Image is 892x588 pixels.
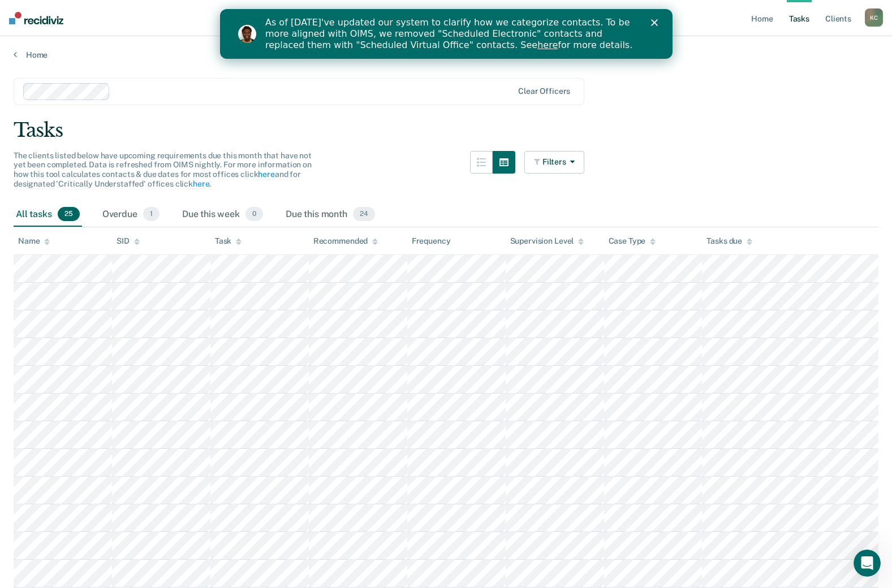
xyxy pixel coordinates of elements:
[865,8,883,27] div: K C
[518,87,570,96] div: Clear officers
[220,9,673,59] iframe: Intercom live chat banner
[14,50,878,60] a: Home
[117,236,140,246] div: SID
[14,202,82,227] div: All tasks25
[609,236,656,246] div: Case Type
[313,236,378,246] div: Recommended
[143,207,160,222] span: 1
[215,236,242,246] div: Task
[193,179,209,188] a: here
[14,151,312,188] span: The clients listed below have upcoming requirements due this month that have not yet been complet...
[180,202,265,227] div: Due this week0
[18,236,50,246] div: Name
[412,236,451,246] div: Frequency
[245,207,263,222] span: 0
[510,236,584,246] div: Supervision Level
[258,170,274,179] a: here
[14,119,878,142] div: Tasks
[854,550,881,577] iframe: Intercom live chat
[353,207,375,222] span: 24
[9,12,63,24] img: Recidiviz
[317,31,338,41] a: here
[58,207,80,222] span: 25
[706,236,752,246] div: Tasks due
[283,202,377,227] div: Due this month24
[865,8,883,27] button: KC
[431,10,442,17] div: Close
[100,202,162,227] div: Overdue1
[524,151,584,174] button: Filters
